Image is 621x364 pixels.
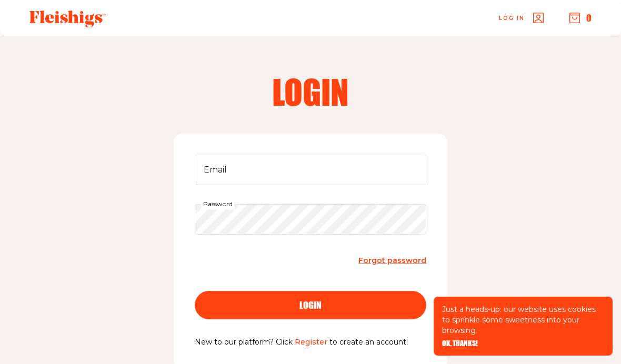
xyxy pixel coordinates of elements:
button: login [195,291,426,319]
span: Log in [499,14,525,22]
a: Register [295,337,327,347]
span: login [299,300,322,310]
button: OK, THANKS! [442,340,478,347]
input: Email [195,155,426,185]
p: Just a heads-up: our website uses cookies to sprinkle some sweetness into your browsing. [442,304,604,336]
button: 0 [569,12,592,24]
span: Forgot password [358,256,426,265]
label: Password [201,198,235,210]
h2: Login [176,75,445,108]
p: New to our platform? Click to create an account! [195,336,426,349]
input: Password [195,204,426,235]
a: Log in [499,13,544,23]
a: Forgot password [358,254,426,268]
